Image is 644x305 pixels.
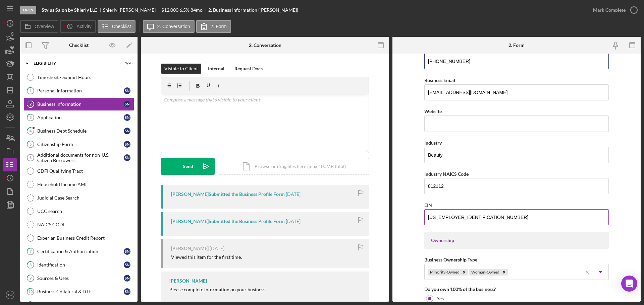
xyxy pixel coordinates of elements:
tspan: 8 [30,262,32,267]
a: Household Income AMI [23,178,134,191]
div: Business Debt Schedule [37,128,124,134]
div: Internal [208,64,224,74]
div: 2. Conversation [249,43,281,48]
a: CDFI Qualifying Tract [23,164,134,178]
div: [PERSON_NAME] [169,278,207,284]
div: S N [124,248,130,255]
div: Timesheet - Submit Hours [37,75,134,80]
div: 2. Business Information ([PERSON_NAME]) [208,7,298,13]
a: 1Personal InformationSN [23,84,134,97]
button: Activity [60,20,96,33]
div: Eligibility [34,61,116,65]
label: Activity [76,24,91,29]
div: Ownership [431,238,602,243]
tspan: 10 [29,289,33,294]
a: 2Business InformationSN [23,97,134,111]
label: 2. Conversation [157,24,190,29]
div: Woman-Owned [469,269,500,276]
div: S N [124,101,130,107]
text: TW [8,293,13,297]
div: Send [183,158,193,175]
div: Remove Woman-Owned [500,269,508,276]
div: 2. Form [508,43,525,48]
div: [PERSON_NAME] [171,246,209,251]
a: 9Sources & UsesSN [23,272,134,285]
button: Internal [205,64,228,74]
div: Application [37,115,124,120]
div: S N [124,128,130,134]
div: Open [20,6,36,14]
div: Open Intercom Messenger [621,276,637,292]
div: S N [124,87,130,94]
div: S N [124,275,130,282]
label: Business Email [424,77,455,83]
button: Checklist [98,20,136,33]
button: 2. Form [196,20,231,33]
a: 7Certification & AuthorizationSN [23,245,134,258]
a: UCC search [23,205,134,218]
button: TW [3,288,17,302]
a: 4Business Debt ScheduleSN [23,124,134,138]
div: Sources & Uses [37,276,124,281]
a: 8IdentificationSN [23,258,134,272]
div: [PERSON_NAME] Submitted the Business Profile Form [171,192,285,197]
div: Viewed this item for the first time. [171,254,242,260]
div: Additional documents for non-U.S. Citizen Borrowers [37,152,124,163]
a: 6Additional documents for non-U.S. Citizen BorrowersSN [23,151,134,164]
a: 3ApplicationSN [23,111,134,124]
tspan: 5 [30,142,32,146]
button: Request Docs [231,64,266,74]
div: Mark Complete [593,3,626,17]
a: NAICS CODE [23,218,134,231]
a: Timesheet - Submit Hours [23,71,134,84]
tspan: 2 [30,102,32,106]
a: Judicial Case Search [23,191,134,205]
div: Household Income AMI [37,182,134,187]
div: 84 mo [191,7,203,13]
div: Personal Information [37,88,124,93]
a: Experian Business Credit Report [23,231,134,245]
div: Minority-Owned [428,269,461,276]
label: Industry NAICS Code [424,171,469,177]
b: Stylus Salon by Shierly LLC [42,7,97,13]
div: Certification & Authorization [37,249,124,254]
button: Send [161,158,215,175]
time: 2025-07-18 18:18 [286,219,301,224]
tspan: 4 [30,129,32,133]
a: 5Citizenship FormSN [23,138,134,151]
time: 2025-07-21 19:43 [286,192,301,197]
div: Do you own 100% of the business? [424,287,609,292]
div: Experian Business Credit Report [37,235,134,241]
div: Business Collateral & DTE [37,289,124,294]
tspan: 6 [30,156,32,160]
div: S N [124,154,130,161]
button: Overview [20,20,58,33]
label: 2. Form [211,24,227,29]
label: Checklist [112,24,131,29]
label: EIN [424,202,432,208]
tspan: 1 [30,88,32,93]
div: NAICS CODE [37,222,134,227]
div: S N [124,261,130,268]
tspan: 7 [30,249,32,253]
div: Judicial Case Search [37,195,134,201]
button: Mark Complete [586,3,641,17]
div: [PERSON_NAME] Submitted the Business Profile Form [171,219,285,224]
div: 6.5 % [179,7,190,13]
button: 2. Conversation [143,20,195,33]
div: Shierly [PERSON_NAME] [103,7,161,13]
div: Visible to Client [164,64,198,74]
div: S N [124,141,130,148]
div: Request Docs [234,64,263,74]
div: Checklist [69,43,89,48]
div: CDFI Qualifying Tract [37,168,134,174]
div: Business Information [37,101,124,107]
div: Please complete information on your business. [169,287,266,292]
label: Overview [35,24,54,29]
div: Identification [37,262,124,268]
a: 10Business Collateral & DTESN [23,285,134,298]
div: 1 / 20 [120,61,132,65]
time: 2025-07-18 17:56 [210,246,224,251]
div: S N [124,114,130,121]
div: UCC search [37,209,134,214]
